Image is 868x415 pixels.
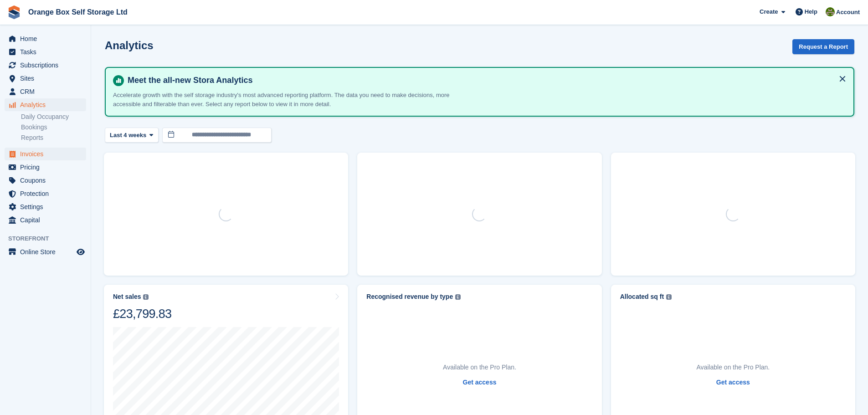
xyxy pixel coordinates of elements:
p: Available on the Pro Plan. [443,363,516,372]
span: Tasks [20,46,75,58]
a: menu [5,200,86,213]
p: Available on the Pro Plan. [696,363,770,372]
a: Daily Occupancy [21,113,86,121]
a: menu [5,46,86,58]
a: Reports [21,133,86,142]
a: menu [5,161,86,174]
a: menu [5,214,86,226]
a: Orange Box Self Storage Ltd [25,5,131,20]
span: Online Store [20,246,75,258]
span: CRM [20,85,75,98]
img: icon-info-grey-7440780725fd019a000dd9b08b2336e03edf1995a4989e88bcd33f0948082b44.svg [143,294,149,300]
span: Create [760,7,778,16]
span: Analytics [20,98,75,111]
span: Home [20,32,75,45]
span: Subscriptions [20,59,75,72]
span: Capital [20,214,75,226]
a: Get access [716,378,750,387]
div: Net sales [113,293,141,301]
a: Preview store [75,246,86,257]
span: Sites [20,72,75,85]
a: menu [5,246,86,258]
a: menu [5,98,86,111]
div: £23,799.83 [113,306,171,322]
h2: Analytics [105,39,154,51]
img: Pippa White [826,7,835,16]
a: menu [5,148,86,160]
button: Request a Report [792,39,854,54]
span: Invoices [20,148,75,160]
a: menu [5,174,86,187]
a: Get access [463,378,497,387]
img: icon-info-grey-7440780725fd019a000dd9b08b2336e03edf1995a4989e88bcd33f0948082b44.svg [666,294,672,300]
span: Account [836,8,860,17]
button: Last 4 weeks [105,128,159,143]
a: menu [5,32,86,45]
div: Recognised revenue by type [366,293,453,301]
img: icon-info-grey-7440780725fd019a000dd9b08b2336e03edf1995a4989e88bcd33f0948082b44.svg [455,294,461,300]
a: menu [5,72,86,85]
span: Settings [20,200,75,213]
h4: Meet the all-new Stora Analytics [124,75,846,86]
span: Pricing [20,161,75,174]
p: Accelerate growth with the self storage industry's most advanced reporting platform. The data you... [113,91,455,108]
div: Allocated sq ft [620,293,664,301]
span: Protection [20,187,75,200]
a: menu [5,59,86,72]
span: Last 4 weeks [110,131,146,140]
img: stora-icon-8386f47178a22dfd0bd8f6a31ec36ba5ce8667c1dd55bd0f319d3a0aa187defe.svg [7,5,21,19]
a: menu [5,187,86,200]
a: menu [5,85,86,98]
a: Bookings [21,123,86,132]
span: Coupons [20,174,75,187]
span: Help [805,7,817,16]
span: Storefront [8,234,91,243]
